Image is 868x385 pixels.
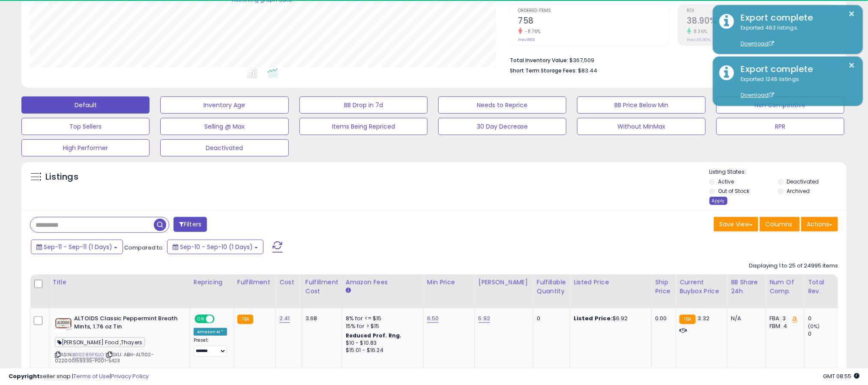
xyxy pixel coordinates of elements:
div: Total Rev. [808,278,839,296]
span: Sep-11 - Sep-11 (1 Days) [44,243,112,251]
a: Download [741,91,774,99]
b: Short Term Storage Fees: [510,67,577,74]
span: Columns [765,220,792,229]
div: 8% for <= $15 [346,315,417,322]
div: 0 [808,315,843,322]
button: × [849,60,856,71]
span: OFF [213,316,227,323]
div: Displaying 1 to 25 of 24995 items [749,262,838,270]
label: Active [718,178,734,185]
small: Prev: 859 [518,37,536,42]
button: Top Sellers [21,118,150,135]
div: Listed Price [574,278,648,287]
button: Save View [714,217,758,232]
a: 2.41 [279,314,290,323]
div: $6.92 [574,315,645,322]
div: Fulfillment [237,278,272,287]
div: Num of Comp. [769,278,801,296]
h2: 758 [518,16,669,27]
small: (0%) [808,323,820,330]
b: Listed Price: [574,314,613,322]
div: $15.01 - $16.24 [346,347,417,354]
div: $10 - $10.83 [346,340,417,347]
div: Fulfillment Cost [305,278,338,296]
b: ALTOIDS Classic Peppermint Breath Mints, 1.76 oz Tin [74,315,178,333]
button: Sep-11 - Sep-11 (1 Days) [31,240,123,254]
div: Apply [709,197,727,205]
p: Listing States: [709,168,847,176]
button: BB Drop in 7d [299,96,428,114]
small: Prev: 35.90% [687,37,711,42]
div: 0 [537,315,563,322]
div: Ship Price [655,278,672,296]
a: 6.50 [427,314,439,323]
small: -11.76% [522,28,541,35]
button: 30 Day Decrease [438,118,566,135]
div: BB Share 24h. [731,278,762,296]
div: Min Price [427,278,471,287]
button: Deactivated [160,139,288,156]
button: Sep-10 - Sep-10 (1 Days) [167,240,263,254]
li: $367,509 [510,54,832,65]
label: Deactivated [787,178,819,185]
span: ON [195,316,206,323]
b: Total Inventory Value: [510,57,569,64]
span: [PERSON_NAME] Food ,Thayers [55,337,145,347]
div: Amazon AI * [194,328,227,336]
button: Inventory Age [160,96,288,114]
button: Filters [174,217,207,232]
a: Privacy Policy [111,372,149,380]
strong: Copyright [9,372,40,380]
a: 6.92 [479,314,491,323]
span: 3.32 [698,314,710,322]
button: × [849,9,856,19]
span: 2025-09-12 08:55 GMT [823,372,859,380]
div: seller snap | | [9,373,149,381]
div: 3.68 [305,315,335,322]
div: Export complete [734,63,856,75]
button: Items Being Repriced [299,118,428,135]
div: 15% for > $15 [346,322,417,330]
div: Exported 463 listings. [734,24,856,48]
div: Export complete [734,12,856,24]
a: B00289F6LO [72,351,104,358]
button: Actions [801,217,838,232]
img: 51byAs8jyIL._SL40_.jpg [55,315,72,332]
button: BB Price Below Min [577,96,705,114]
span: $83.44 [578,66,598,75]
div: Amazon Fees [346,278,420,287]
div: FBA: 3 [769,315,798,322]
span: ROI [687,9,838,13]
span: Sep-10 - Sep-10 (1 Days) [180,243,253,251]
div: 0 [808,330,843,338]
button: Needs to Reprice [438,96,566,114]
span: Compared to: [124,244,164,252]
div: Fulfillable Quantity [537,278,566,296]
b: Reduced Prof. Rng. [346,332,402,339]
button: RPR [716,118,844,135]
button: Default [21,96,150,114]
small: FBA [237,315,253,324]
div: Title [53,278,186,287]
div: Cost [279,278,298,287]
div: Exported 1246 listings. [734,75,856,99]
h2: 38.90% [687,16,838,27]
span: Ordered Items [518,9,669,13]
div: 0.00 [655,315,669,322]
h5: Listings [45,171,78,183]
label: Out of Stock [718,187,750,195]
button: Selling @ Max [160,118,288,135]
div: Preset: [194,337,227,356]
a: Download [741,40,774,47]
small: 8.36% [691,28,708,35]
div: N/A [731,315,759,322]
button: Without MinMax [577,118,705,135]
small: Amazon Fees. [346,287,351,295]
span: | SKU: ABH-ALT102-022000159335-P001-5423 [55,351,154,364]
div: Repricing [194,278,230,287]
a: Terms of Use [73,372,110,380]
label: Archived [787,187,810,195]
div: Current Buybox Price [679,278,724,296]
div: [PERSON_NAME] [479,278,530,287]
div: FBM: 4 [769,322,798,330]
